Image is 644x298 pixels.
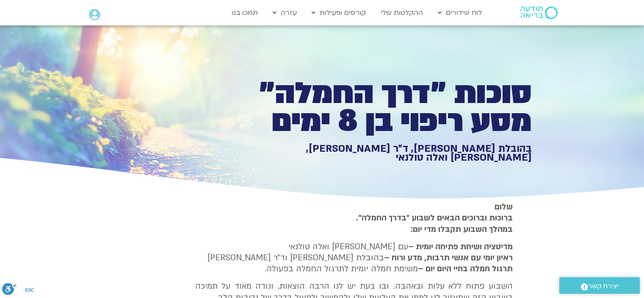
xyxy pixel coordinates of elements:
[195,241,513,275] p: עם [PERSON_NAME] ואלה טולנאי בהובלת [PERSON_NAME] וד״ר [PERSON_NAME] משימת חמלה יומית לתרגול החמל...
[268,5,301,21] a: עזרה
[520,6,558,19] img: תודעה בריאה
[588,281,619,292] span: יצירת קשר
[495,201,513,212] strong: שלום
[376,5,427,21] a: ההקלטות שלי
[418,263,513,274] b: תרגול חמלה בחיי היום יום –
[356,212,513,234] strong: ברוכות וברוכים הבאים לשבוע ״בדרך החמלה״. במהלך השבוע תקבלו מדי יום:
[238,144,532,162] h1: בהובלת [PERSON_NAME], ד״ר [PERSON_NAME], [PERSON_NAME] ואלה טולנאי
[384,252,513,263] b: ראיון יומי עם אנשי תרבות, מדע ורוח –
[307,5,370,21] a: קורסים ופעילות
[434,5,486,21] a: לוח שידורים
[238,80,532,135] h1: סוכות ״דרך החמלה״ מסע ריפוי בן 8 ימים
[227,5,262,21] a: תמכו בנו
[408,241,513,252] strong: מדיטציה ושיחת פתיחה יומית –
[559,277,640,294] a: יצירת קשר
